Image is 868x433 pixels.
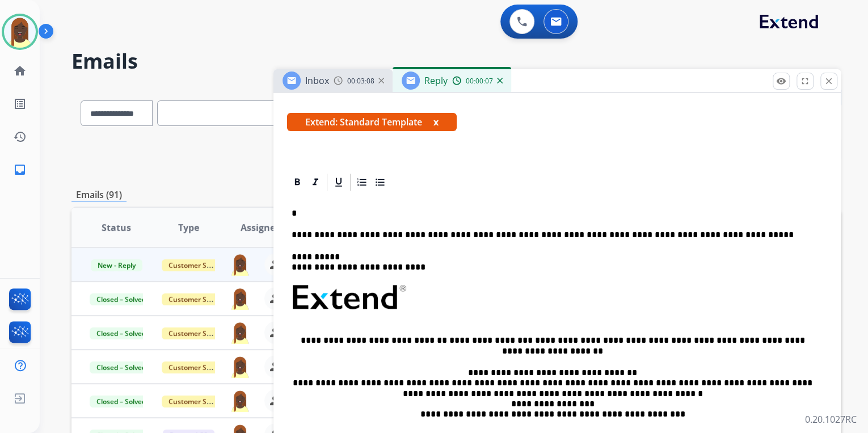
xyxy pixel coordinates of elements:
[229,321,251,344] img: agent-avatar
[229,253,251,276] img: agent-avatar
[162,259,235,271] span: Customer Support
[229,355,251,378] img: agent-avatar
[347,77,374,86] span: 00:03:08
[4,16,36,48] img: avatar
[90,293,153,305] span: Closed – Solved
[269,326,283,339] mat-icon: person_remove
[13,130,27,144] mat-icon: history
[71,188,127,202] p: Emails (91)
[307,174,324,191] div: Italic
[287,113,457,131] span: Extend: Standard Template
[372,174,389,191] div: Bullet List
[269,360,283,373] mat-icon: person_remove
[91,259,142,271] span: New - Reply
[269,292,283,305] mat-icon: person_remove
[90,361,153,373] span: Closed – Solved
[13,163,27,176] mat-icon: inbox
[102,221,131,234] span: Status
[162,361,235,373] span: Customer Support
[13,64,27,78] mat-icon: home
[805,413,857,426] p: 0.20.1027RC
[424,74,448,87] span: Reply
[433,115,439,129] button: x
[162,396,235,407] span: Customer Support
[800,76,810,86] mat-icon: fullscreen
[466,77,493,86] span: 00:00:07
[305,74,329,87] span: Inbox
[13,97,27,111] mat-icon: list_alt
[776,76,786,86] mat-icon: remove_red_eye
[289,174,306,191] div: Bold
[229,389,251,412] img: agent-avatar
[269,394,283,407] mat-icon: person_remove
[90,327,153,339] span: Closed – Solved
[330,174,347,191] div: Underline
[241,221,280,234] span: Assignee
[269,258,283,271] mat-icon: person_remove
[353,174,370,191] div: Ordered List
[90,396,153,407] span: Closed – Solved
[229,287,251,310] img: agent-avatar
[824,76,834,86] mat-icon: close
[162,327,235,339] span: Customer Support
[71,50,841,73] h2: Emails
[162,293,235,305] span: Customer Support
[178,221,199,234] span: Type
